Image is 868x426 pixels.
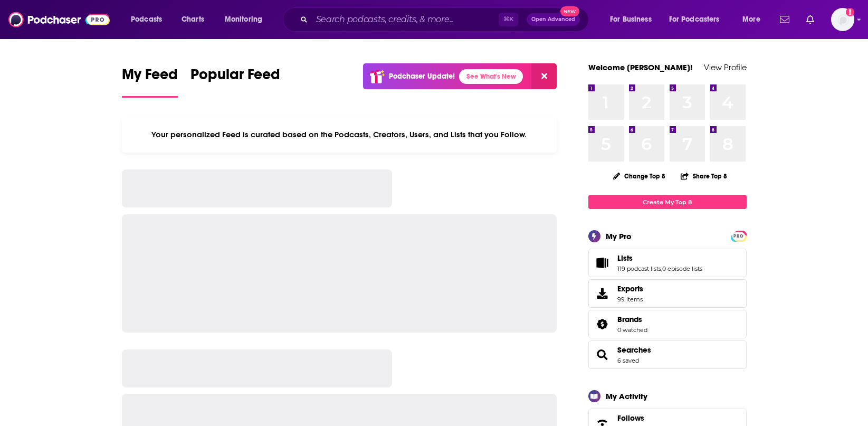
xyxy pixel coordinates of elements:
div: Search podcasts, credits, & more... [293,7,599,32]
button: Show profile menu [831,8,854,31]
a: Searches [592,347,613,362]
span: , [661,265,662,272]
button: open menu [735,11,774,28]
span: My Feed [122,65,178,90]
img: User Profile [831,8,854,31]
a: My Feed [122,65,178,98]
button: Share Top 8 [680,166,728,186]
span: Open Advanced [531,17,575,22]
span: PRO [732,232,745,240]
a: Brands [592,317,613,332]
span: Lists [588,249,747,277]
a: Brands [617,315,647,324]
a: Lists [617,253,702,263]
button: open menu [123,11,176,28]
span: Podcasts [131,12,162,27]
p: Podchaser Update! [389,72,455,81]
span: Exports [592,286,613,301]
a: View Profile [704,62,747,72]
span: Brands [588,310,747,338]
a: Welcome [PERSON_NAME]! [588,62,693,72]
a: 0 watched [617,326,647,334]
a: 6 saved [617,357,639,364]
a: See What's New [459,69,523,84]
a: Exports [588,279,747,308]
a: Follows [617,413,710,423]
button: Open AdvancedNew [527,13,580,26]
div: Your personalized Feed is curated based on the Podcasts, Creators, Users, and Lists that you Follow. [122,117,557,153]
span: New [560,6,579,16]
a: 119 podcast lists [617,265,661,272]
a: Searches [617,345,651,355]
span: Exports [617,284,643,294]
span: 99 items [617,296,643,303]
span: Charts [182,12,204,27]
a: PRO [732,232,745,240]
span: Searches [588,340,747,369]
span: Popular Feed [190,65,280,90]
span: For Business [610,12,652,27]
svg: Add a profile image [846,8,854,16]
a: Lists [592,255,613,270]
span: Follows [617,413,644,423]
span: Logged in as NicolaLynch [831,8,854,31]
a: Show notifications dropdown [802,11,818,29]
a: Create My Top 8 [588,195,747,209]
span: More [742,12,760,27]
span: Brands [617,315,642,324]
button: open menu [603,11,665,28]
span: For Podcasters [669,12,720,27]
div: My Pro [606,231,632,241]
span: Lists [617,253,633,263]
button: open menu [217,11,276,28]
button: open menu [662,11,735,28]
a: 0 episode lists [662,265,702,272]
a: Show notifications dropdown [776,11,794,29]
div: My Activity [606,391,647,401]
input: Search podcasts, credits, & more... [312,11,499,28]
button: Change Top 8 [607,169,672,183]
span: ⌘ K [499,13,518,26]
img: Podchaser - Follow, Share and Rate Podcasts [8,10,110,30]
span: Monitoring [225,12,262,27]
a: Charts [175,11,211,28]
a: Popular Feed [190,65,280,98]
